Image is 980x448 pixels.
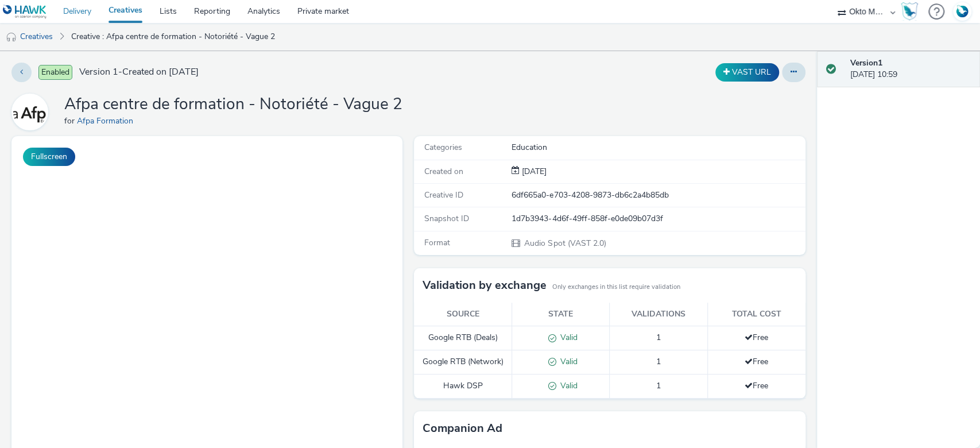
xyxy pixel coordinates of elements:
[13,95,47,129] img: Afpa Formation
[79,65,199,79] span: Version 1 - Created on [DATE]
[745,356,768,367] span: Free
[610,303,707,326] th: Validations
[424,166,463,177] span: Created on
[424,190,463,200] span: Creative ID
[556,380,578,391] span: Valid
[512,190,804,201] div: 6df665a0-e703-4208-9873-db6c2a4b85db
[707,303,805,326] th: Total cost
[523,238,606,249] span: Audio Spot (VAST 2.0)
[712,63,782,82] div: Duplicate the creative as a VAST URL
[64,94,402,115] h1: Afpa centre de formation - Notoriété - Vague 2
[512,303,610,326] th: State
[414,326,512,350] td: Google RTB (Deals)
[656,332,661,343] span: 1
[424,237,450,248] span: Format
[901,2,918,21] img: Hawk Academy
[77,115,138,126] a: Afpa Formation
[38,65,72,80] span: Enabled
[3,5,47,19] img: undefined Logo
[520,166,547,177] span: [DATE]
[512,142,804,153] div: Education
[414,350,512,374] td: Google RTB (Network)
[6,32,17,43] img: audio
[423,420,502,437] h3: Companion Ad
[414,303,512,326] th: Source
[715,63,779,82] button: VAST URL
[850,57,882,68] strong: Version 1
[552,283,680,292] small: Only exchanges in this list require validation
[423,277,547,294] h3: Validation by exchange
[656,356,661,367] span: 1
[520,166,547,177] div: Creation 05 August 2025, 10:59
[424,142,462,153] span: Categories
[414,374,512,398] td: Hawk DSP
[745,380,768,391] span: Free
[901,2,923,21] a: Hawk Academy
[745,332,768,343] span: Free
[556,356,578,367] span: Valid
[556,332,578,343] span: Valid
[23,148,75,166] button: Fullscreen
[424,213,469,224] span: Snapshot ID
[512,213,804,225] div: 1d7b3943-4d6f-49ff-858f-e0de09b07d3f
[64,115,77,126] span: for
[850,57,971,81] div: [DATE] 10:59
[656,380,661,391] span: 1
[954,3,971,20] img: Account FR
[11,106,53,117] a: Afpa Formation
[65,23,281,51] a: Creative : Afpa centre de formation - Notoriété - Vague 2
